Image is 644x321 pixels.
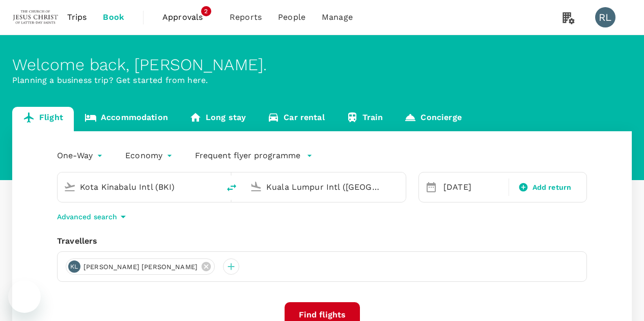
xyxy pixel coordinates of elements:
[394,107,472,131] a: Concierge
[335,107,394,131] a: Train
[195,150,313,162] button: Frequent flyer programme
[68,260,80,273] div: KL
[57,212,117,222] p: Advanced search
[12,6,59,28] img: The Malaysian Church of Jesus Christ of Latter-day Saints
[74,107,179,131] a: Accommodation
[125,148,175,164] div: Economy
[257,107,335,131] a: Car rental
[230,11,262,23] span: Reports
[322,11,353,23] span: Manage
[439,177,507,197] div: [DATE]
[103,11,124,23] span: Book
[57,148,105,164] div: One-Way
[12,107,74,131] a: Flight
[201,6,211,16] span: 2
[399,186,401,188] button: Open
[8,280,41,313] iframe: Button to launch messaging window
[179,107,257,131] a: Long stay
[57,211,129,223] button: Advanced search
[595,7,615,27] div: RL
[278,11,305,23] span: People
[12,55,632,74] div: Welcome back , [PERSON_NAME] .
[266,179,384,195] input: Going to
[57,235,587,247] div: Travellers
[80,179,198,195] input: Depart from
[77,262,204,272] span: [PERSON_NAME] [PERSON_NAME]
[533,182,572,193] span: Add return
[66,258,215,275] div: KL[PERSON_NAME] [PERSON_NAME]
[12,74,632,86] p: Planning a business trip? Get started from here.
[67,11,87,23] span: Trips
[195,150,300,162] p: Frequent flyer programme
[219,176,244,200] button: delete
[212,186,214,188] button: Open
[162,11,213,23] span: Approvals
